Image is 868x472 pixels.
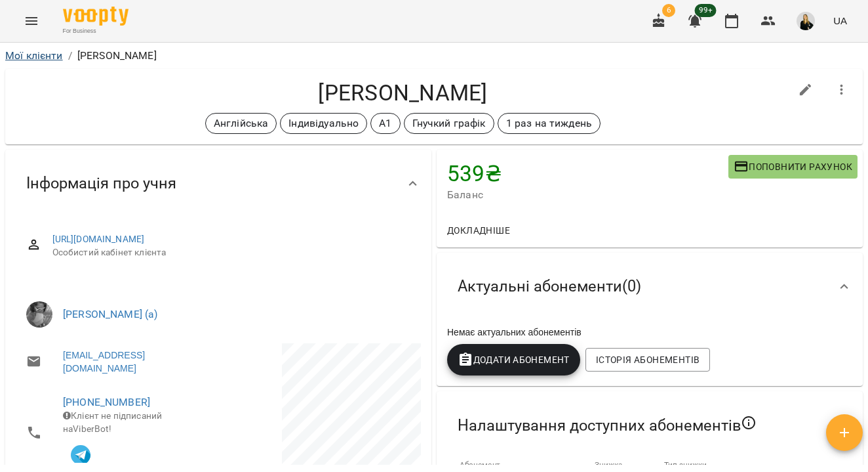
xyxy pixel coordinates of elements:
[447,223,510,238] span: Докладніше
[662,4,675,17] span: 6
[447,187,728,203] span: Баланс
[71,445,90,465] img: Telegram
[16,5,47,37] button: Menu
[379,116,391,131] p: A1
[828,9,852,33] button: UA
[833,14,847,28] span: UA
[63,410,162,434] span: Клієнт не підписаний на ViberBot!
[498,113,601,134] div: 1 раз на тиждень
[77,48,157,64] p: [PERSON_NAME]
[205,113,277,134] div: Англійська
[68,48,72,64] li: /
[596,352,700,368] span: Історія абонементів
[370,113,400,134] div: A1
[5,49,63,62] a: Мої клієнти
[442,219,515,242] button: Докладніше
[63,396,150,408] a: [PHONE_NUMBER]
[506,116,592,131] p: 1 раз на тиждень
[412,116,486,131] p: Гнучкий графік
[63,435,98,471] button: Клієнт підписаний на VooptyBot
[52,234,145,244] a: [URL][DOMAIN_NAME]
[5,48,863,64] nav: breadcrumb
[447,344,580,375] button: Додати Абонемент
[797,12,815,30] img: 4a571d9954ce9b31f801162f42e49bd5.jpg
[741,415,757,431] svg: Якщо не обрано жодного, клієнт зможе побачити всі публічні абонементи
[26,173,176,194] span: Інформація про учня
[26,301,52,328] img: Гомзяк Юлія Максимівна (а)
[404,113,494,134] div: Гнучкий графік
[63,349,205,375] a: [EMAIL_ADDRESS][DOMAIN_NAME]
[63,27,128,35] span: For Business
[63,308,158,320] a: [PERSON_NAME] (а)
[63,7,128,26] img: Voopty Logo
[52,246,410,259] span: Особистий кабінет клієнта
[16,79,790,106] h4: [PERSON_NAME]
[437,391,863,460] div: Налаштування доступних абонементів
[695,4,717,17] span: 99+
[458,415,757,436] span: Налаштування доступних абонементів
[458,352,570,368] span: Додати Абонемент
[444,323,855,341] div: Немає актуальних абонементів
[734,159,852,175] span: Поповнити рахунок
[288,116,359,131] p: Індивідуально
[214,116,268,131] p: Англійська
[280,113,367,134] div: Індивідуально
[437,253,863,320] div: Актуальні абонементи(0)
[728,155,858,179] button: Поповнити рахунок
[585,348,710,372] button: Історія абонементів
[5,150,431,217] div: Інформація про учня
[458,276,641,297] span: Актуальні абонементи ( 0 )
[447,160,728,187] h4: 539 ₴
